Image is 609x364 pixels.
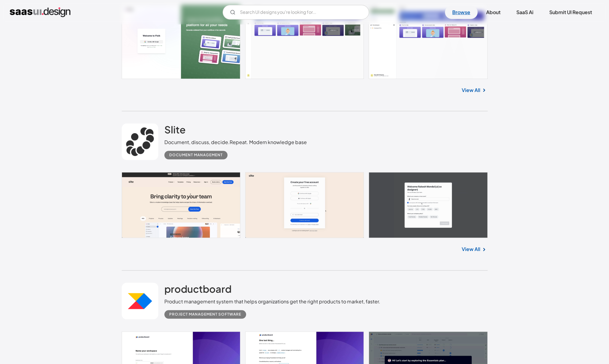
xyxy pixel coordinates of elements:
form: Email Form [223,5,369,19]
a: home [10,7,70,17]
div: Document Management [169,151,223,159]
a: View All [462,246,480,253]
div: Product management system that helps organizations get the right products to market, faster. [164,298,380,305]
a: View All [462,87,480,94]
div: Project Management Software [169,311,241,318]
div: Document, discuss, decide.Repeat. Modern knowledge base [164,139,307,146]
h2: productboard [164,283,231,295]
a: About [479,5,508,19]
a: productboard [164,283,231,298]
input: Search UI designs you're looking for... [223,5,369,19]
h2: Slite [164,123,186,136]
a: Browse [445,5,478,19]
a: Slite [164,123,186,139]
a: Submit UI Request [542,5,599,19]
a: SaaS Ai [509,5,541,19]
